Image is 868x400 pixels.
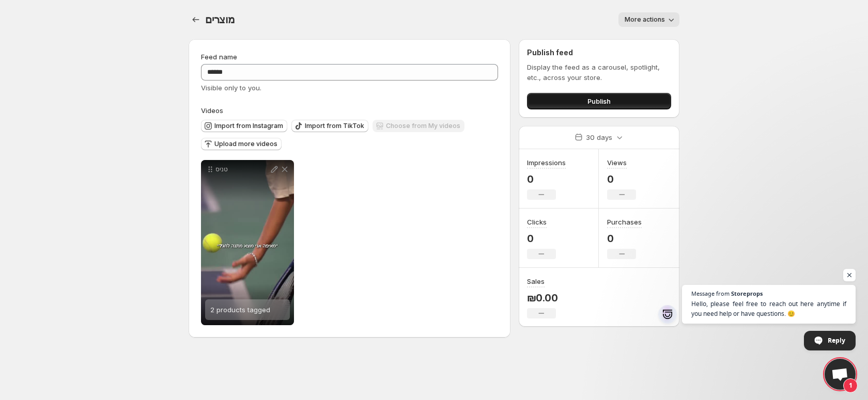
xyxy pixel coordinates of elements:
p: Display the feed as a carousel, spotlight, etc., across your store. [527,62,671,83]
span: Import from Instagram [214,122,283,130]
button: Settings [189,12,203,27]
span: 1 [843,378,858,393]
h3: Sales [527,276,545,286]
h3: Purchases [607,217,642,227]
span: Storeprops [731,291,763,296]
p: 0 [527,173,566,185]
p: 0 [607,173,636,185]
button: Import from TikTok [291,120,368,132]
h3: Impressions [527,157,566,168]
h3: Views [607,157,627,168]
p: 30 days [586,132,612,142]
span: 2 products tagged [210,306,270,314]
span: Videos [201,106,223,115]
span: מוצרים [205,13,235,26]
h2: Publish feed [527,47,671,58]
p: 0 [527,232,556,245]
span: Import from TikTok [305,122,364,130]
h3: Clicks [527,217,547,227]
span: Feed name [201,53,237,61]
button: Import from Instagram [201,120,287,132]
a: Open chat [825,359,856,390]
button: Upload more videos [201,138,282,150]
div: טניס2 products tagged [201,160,294,325]
span: Hello, please feel free to reach out here anytime if you need help or have questions. 😊 [691,299,846,318]
button: Publish [527,93,671,109]
span: More actions [625,15,665,24]
button: More actions [618,12,679,27]
p: טניס [215,165,269,173]
span: Publish [587,96,611,106]
p: 0 [607,232,642,245]
p: ₪0.00 [527,292,558,304]
span: Message from [691,291,730,296]
span: Upload more videos [214,140,277,148]
span: Reply [828,331,845,349]
span: Visible only to you. [201,84,261,92]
